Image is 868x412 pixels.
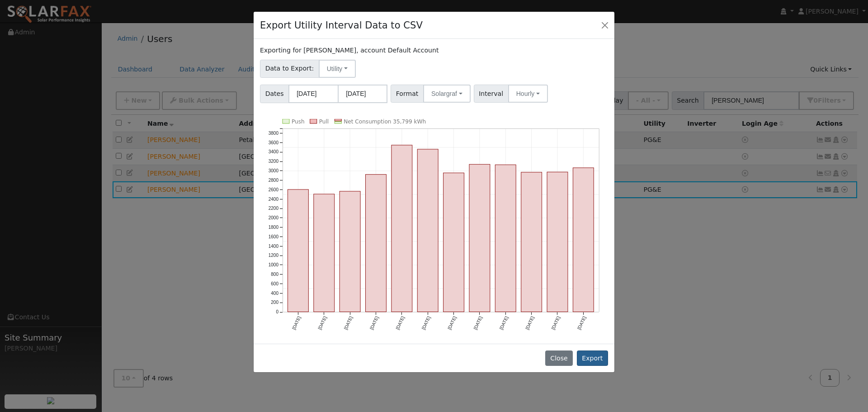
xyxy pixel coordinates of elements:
button: Solargraf [423,85,471,103]
text: 0 [276,309,279,314]
rect: onclick="" [573,168,594,312]
rect: onclick="" [443,173,464,312]
rect: onclick="" [366,174,387,312]
label: Exporting for [PERSON_NAME], account Default Account [260,46,439,55]
text: 200 [271,300,278,305]
button: Export [577,350,608,366]
button: Utility [319,60,356,78]
text: 1600 [269,234,279,239]
text: 2400 [269,196,279,201]
rect: onclick="" [288,189,309,312]
text: 1000 [269,262,279,267]
rect: onclick="" [495,165,516,312]
text: 1800 [269,225,279,230]
text: 3000 [269,168,279,173]
text: [DATE] [473,315,483,330]
text: [DATE] [317,315,328,330]
text: [DATE] [343,315,354,330]
rect: onclick="" [547,172,568,312]
rect: onclick="" [521,172,542,312]
text: 3200 [269,159,279,164]
text: [DATE] [447,315,457,330]
text: [DATE] [524,315,535,330]
span: Dates [260,85,289,103]
rect: onclick="" [417,149,438,312]
text: [DATE] [421,315,431,330]
rect: onclick="" [469,164,490,312]
text: [DATE] [395,315,406,330]
span: Format [391,85,424,103]
rect: onclick="" [340,191,360,312]
text: 800 [271,272,278,277]
text: [DATE] [369,315,379,330]
text: [DATE] [551,315,561,330]
text: 3800 [269,131,279,136]
text: 2800 [269,178,279,183]
rect: onclick="" [392,145,412,312]
text: Pull [319,118,329,125]
text: 3600 [269,140,279,145]
h4: Export Utility Interval Data to CSV [260,18,423,33]
text: 2000 [269,215,279,220]
text: 600 [271,281,278,286]
text: 3400 [269,149,279,154]
text: 2600 [269,187,279,192]
span: Data to Export: [260,60,319,78]
button: Close [545,350,573,366]
text: 1400 [269,243,279,248]
text: [DATE] [291,315,302,330]
text: Net Consumption 35,799 kWh [344,118,426,125]
text: Push [292,118,305,125]
text: 400 [271,290,278,295]
button: Hourly [508,85,548,103]
text: 1200 [269,253,279,258]
text: [DATE] [499,315,509,330]
rect: onclick="" [314,194,335,312]
span: Interval [474,85,509,103]
text: 2200 [269,206,279,211]
button: Close [599,19,611,31]
text: [DATE] [576,315,587,330]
